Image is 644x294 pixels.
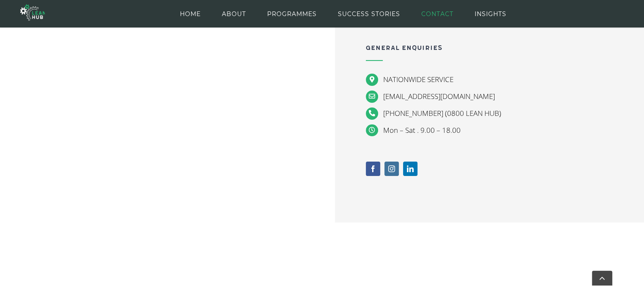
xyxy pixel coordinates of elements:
a: [PHONE_NUMBER] (0800 LEAN HUB) [383,108,501,118]
img: The Lean Hub | Optimising productivity with Lean Logo [20,1,45,24]
span: Mon – Sat . 9.00 – 18.00 [383,125,461,135]
a: fusion-linkedin [403,162,417,176]
a: fusion-facebook [366,162,380,176]
span: NATIONWIDE SERVICE [383,74,453,84]
h4: GENERAL ENQUIRIES [366,41,613,56]
a: [EMAIL_ADDRESS][DOMAIN_NAME] [383,91,495,101]
a: fusion-instagram [384,162,399,176]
